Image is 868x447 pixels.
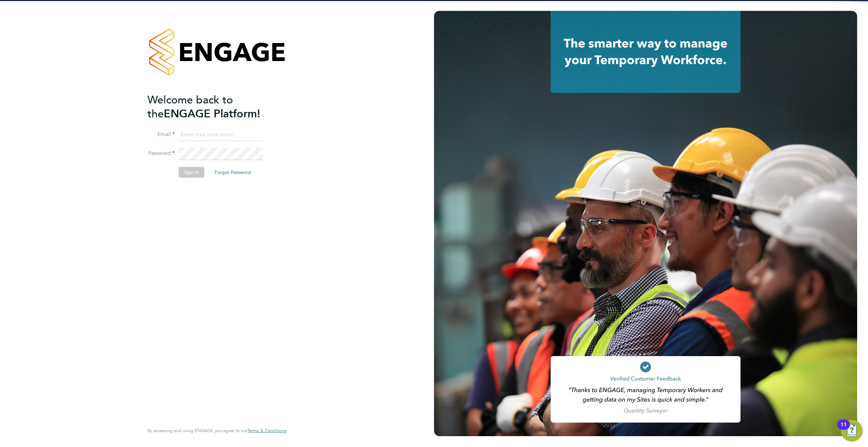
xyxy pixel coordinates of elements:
[147,150,175,157] label: Password
[248,428,287,433] a: Terms & Conditions
[179,167,204,178] button: Sign In
[147,93,280,121] h2: ENGAGE Platform!
[147,93,233,120] span: Welcome back to the
[147,428,287,433] span: By accessing and using ENGAGE you agree to our
[841,420,863,442] button: Open Resource Center, 11 new notifications
[147,131,175,138] label: Email
[841,425,847,433] div: 11
[179,129,262,141] input: Enter your work email...
[209,167,256,178] button: Forgot Password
